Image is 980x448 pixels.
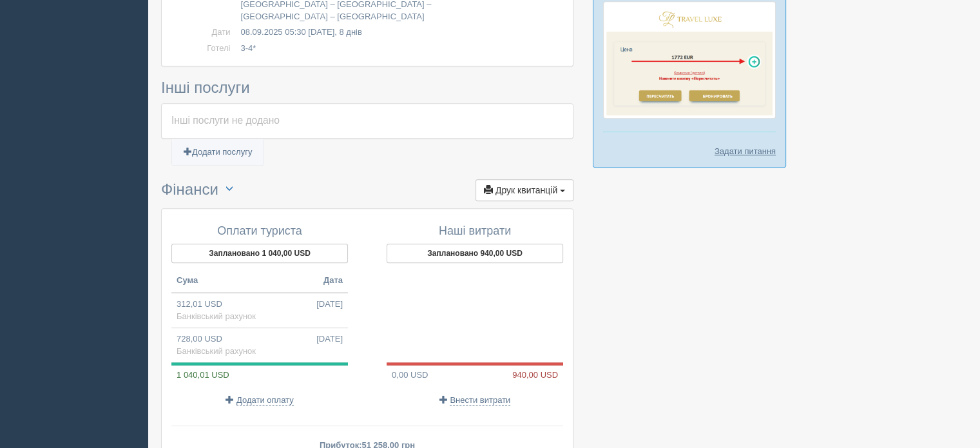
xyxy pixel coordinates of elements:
[450,395,510,405] span: Внести витрати
[161,179,573,202] h3: Фінанси
[495,185,557,195] span: Друк квитанцій
[387,370,428,380] span: 0,00 USD
[171,41,235,57] td: Готелі
[171,244,348,263] button: Заплановано 1 040,00 USD
[171,293,348,328] td: 312,01 USD
[439,395,511,405] a: Внести витрати
[260,269,348,293] th: Дата
[316,333,343,346] span: [DATE]
[715,145,776,157] a: Задати питання
[171,328,348,363] td: 728,00 USD
[171,24,235,41] td: Дати
[177,311,256,321] span: Банківський рахунок
[476,179,573,201] button: Друк квитанцій
[226,395,293,405] a: Додати оплату
[316,298,343,311] span: [DATE]
[171,113,563,128] div: Інші послуги не додано
[161,79,573,96] h3: Інші послуги
[512,369,563,381] span: 940,00 USD
[603,1,776,119] img: travel-luxe-%D0%BF%D0%BE%D0%B4%D0%B1%D0%BE%D1%80%D0%BA%D0%B0-%D1%81%D1%80%D0%BC-%D0%B4%D0%BB%D1%8...
[387,244,563,263] button: Заплановано 940,00 USD
[171,269,260,293] th: Сума
[235,24,563,41] td: 08.09.2025 05:30 [DATE], 8 днів
[171,370,229,380] span: 1 040,01 USD
[387,225,563,238] h4: Наші витрати
[236,395,294,405] span: Додати оплату
[172,139,264,166] a: Додати послугу
[177,346,256,356] span: Банківський рахунок
[171,225,348,238] h4: Оплати туриста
